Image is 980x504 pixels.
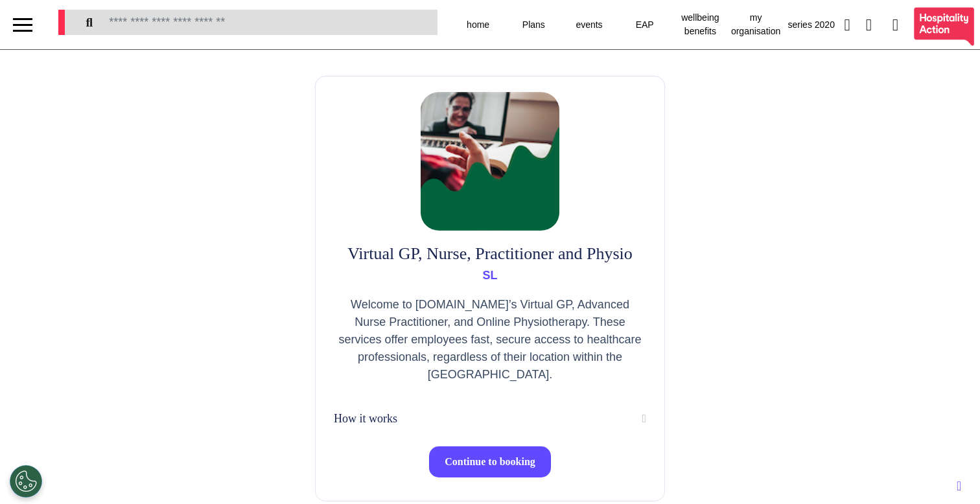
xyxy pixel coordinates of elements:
span: Continue to booking [445,456,535,467]
div: my organisation [728,6,784,43]
div: wellbeing benefits [673,6,729,43]
button: How it works [334,409,646,428]
h3: SL [334,269,646,283]
div: events [561,6,617,43]
p: Welcome to [DOMAIN_NAME]’s Virtual GP, Advanced Nurse Practitioner, and Online Physiotherapy. The... [334,296,646,384]
div: home [450,6,506,43]
button: Continue to booking [429,446,551,477]
div: Plans [506,6,561,43]
img: Virtual GP, Nurse, Practitioner and Physio [421,92,559,231]
p: How it works [334,410,397,428]
div: EAP [617,6,673,43]
div: series 2020 [784,6,839,43]
h2: Virtual GP, Nurse, Practitioner and Physio [334,244,646,264]
button: Open Preferences [10,465,42,498]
